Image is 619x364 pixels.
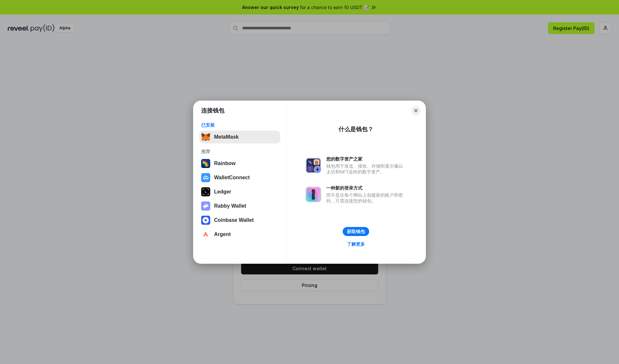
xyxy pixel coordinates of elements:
[343,227,369,236] button: 获取钱包
[201,173,210,182] img: svg+xml,%3Csvg%20width%3D%2228%22%20height%3D%2228%22%20viewBox%3D%220%200%2028%2028%22%20fill%3D...
[199,228,280,241] button: Argent
[347,241,365,247] div: 了解更多
[214,189,231,195] div: Ledger
[343,240,369,248] a: 了解更多
[326,185,406,191] div: 一种新的登录方式
[199,157,280,170] button: Rainbow
[199,171,280,184] button: WalletConnect
[214,217,254,223] div: Coinbase Wallet
[306,187,321,202] img: svg+xml,%3Csvg%20xmlns%3D%22http%3A%2F%2Fwww.w3.org%2F2000%2Fsvg%22%20fill%3D%22none%22%20viewBox...
[201,230,210,239] img: svg+xml,%3Csvg%20width%3D%2228%22%20height%3D%2228%22%20viewBox%3D%220%200%2028%2028%22%20fill%3D...
[347,229,365,234] div: 获取钱包
[214,203,246,209] div: Rabby Wallet
[201,149,278,154] div: 推荐
[411,106,420,115] button: Close
[201,187,210,196] img: svg+xml,%3Csvg%20xmlns%3D%22http%3A%2F%2Fwww.w3.org%2F2000%2Fsvg%22%20width%3D%2228%22%20height%3...
[201,122,278,128] div: 已安装
[201,159,210,168] img: svg+xml,%3Csvg%20width%3D%22120%22%20height%3D%22120%22%20viewBox%3D%220%200%20120%20120%22%20fil...
[201,202,210,211] img: svg+xml,%3Csvg%20xmlns%3D%22http%3A%2F%2Fwww.w3.org%2F2000%2Fsvg%22%20fill%3D%22none%22%20viewBox...
[201,216,210,225] img: svg+xml,%3Csvg%20width%3D%2228%22%20height%3D%2228%22%20viewBox%3D%220%200%2028%2028%22%20fill%3D...
[214,175,250,181] div: WalletConnect
[306,158,321,173] img: svg+xml,%3Csvg%20xmlns%3D%22http%3A%2F%2Fwww.w3.org%2F2000%2Fsvg%22%20fill%3D%22none%22%20viewBox...
[199,200,280,212] button: Rabby Wallet
[199,214,280,227] button: Coinbase Wallet
[326,192,406,204] div: 而不是在每个网站上创建新的账户和密码，只需连接您的钱包。
[199,185,280,198] button: Ledger
[339,125,373,133] div: 什么是钱包？
[326,163,406,175] div: 钱包用于发送、接收、存储和显示像以太坊和NFT这样的数字资产。
[326,156,406,162] div: 您的数字资产之家
[214,134,239,140] div: MetaMask
[201,133,210,142] img: svg+xml,%3Csvg%20fill%3D%22none%22%20height%3D%2233%22%20viewBox%3D%220%200%2035%2033%22%20width%...
[214,231,231,237] div: Argent
[201,107,224,114] h1: 连接钱包
[199,131,280,143] button: MetaMask
[214,161,236,166] div: Rainbow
